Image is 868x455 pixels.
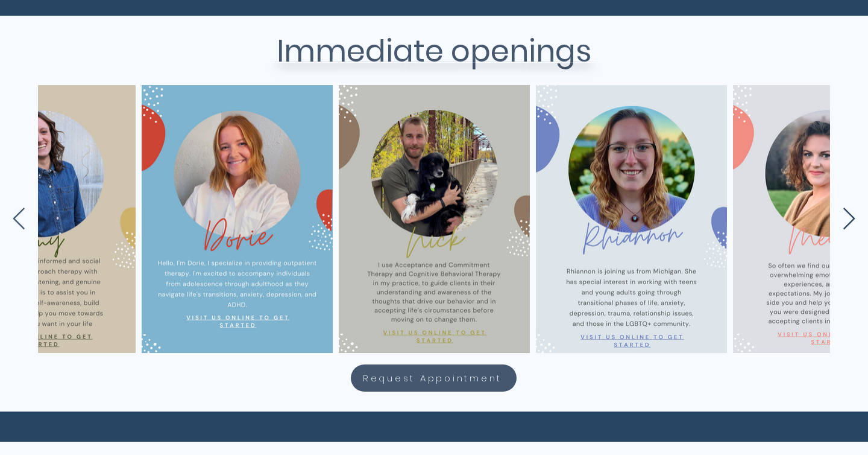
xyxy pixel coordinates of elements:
h2: Immediate openings [139,28,729,74]
img: Nick [339,85,530,353]
button: Next Item [842,208,856,231]
span: Request Appointment [363,371,502,385]
img: Dorie.png [142,85,333,353]
img: Rhiannon [536,85,727,353]
button: Previous Item [12,208,26,231]
a: Request Appointment [351,364,517,392]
